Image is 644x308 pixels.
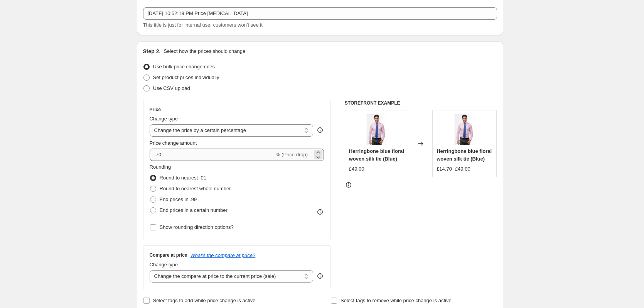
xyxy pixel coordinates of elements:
[455,165,470,173] strike: £49.00
[361,114,392,145] img: RK_02028_80x.jpg
[449,114,480,145] img: RK_02028_80x.jpg
[191,252,256,258] button: What's the compare at price?
[150,149,274,161] input: -15
[345,100,497,106] h6: STOREFRONT EXAMPLE
[164,47,245,55] p: Select how the prices should change
[160,186,231,191] span: Round to nearest whole number
[150,262,178,267] span: Change type
[160,196,197,202] span: End prices in .99
[437,165,452,173] div: £14.70
[349,165,364,173] div: £49.00
[153,64,215,69] span: Use bulk price change rules
[160,224,234,230] span: Show rounding direction options?
[437,148,492,162] span: Herringbone blue floral woven silk tie (Blue)
[160,207,228,213] span: End prices in a certain number
[153,85,190,91] span: Use CSV upload
[153,74,219,80] span: Set product prices individually
[341,298,452,303] span: Select tags to remove while price change is active
[160,175,206,181] span: Round to nearest .01
[153,298,256,303] span: Select tags to add while price change is active
[143,7,497,20] input: 30% off holiday sale
[143,22,263,28] span: This title is just for internal use, customers won't see it
[150,140,197,146] span: Price change amount
[150,164,171,170] span: Rounding
[316,272,324,280] div: help
[150,107,161,113] h3: Price
[150,252,187,258] h3: Compare at price
[143,47,161,55] h2: Step 2.
[150,116,178,122] span: Change type
[276,152,308,157] span: % (Price drop)
[316,126,324,134] div: help
[349,148,404,162] span: Herringbone blue floral woven silk tie (Blue)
